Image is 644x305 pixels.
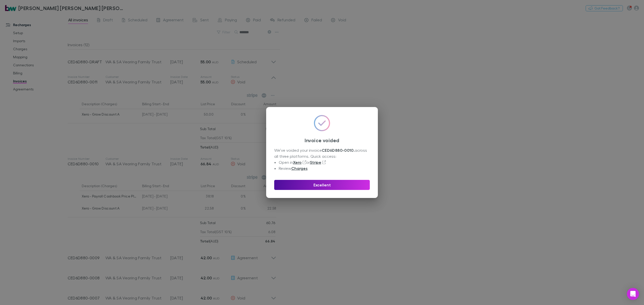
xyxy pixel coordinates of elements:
[310,160,321,165] a: Stripe
[274,137,370,143] h3: Invoice voided
[314,115,330,131] img: svg%3e
[279,159,370,165] li: Open in or
[274,180,370,190] button: Excellent
[279,165,370,171] li: Review
[293,160,302,165] a: Xero
[322,148,355,153] strong: CED6D880-0010 .
[627,288,639,300] div: Open Intercom Messenger
[274,147,370,171] div: We’ve voided your invoice across all three platforms. Quick access:
[291,166,308,171] a: Charges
